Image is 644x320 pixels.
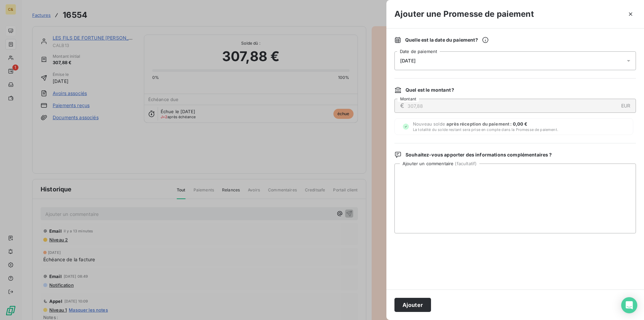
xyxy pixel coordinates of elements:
button: Ajouter [394,298,431,312]
span: Quel est le montant ? [406,87,454,93]
span: La totalité du solde restant sera prise en compte dans la Promesse de paiement. [413,127,558,132]
span: [DATE] [400,58,416,63]
span: Quelle est la date du paiement ? [405,37,489,43]
h3: Ajouter une Promesse de paiement [394,8,534,20]
span: 0,00 € [513,121,528,127]
span: Nouveau solde [413,121,558,132]
div: Open Intercom Messenger [621,297,637,313]
span: après réception du paiement : [446,121,513,127]
span: Souhaitez-vous apporter des informations complémentaires ? [406,151,552,158]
